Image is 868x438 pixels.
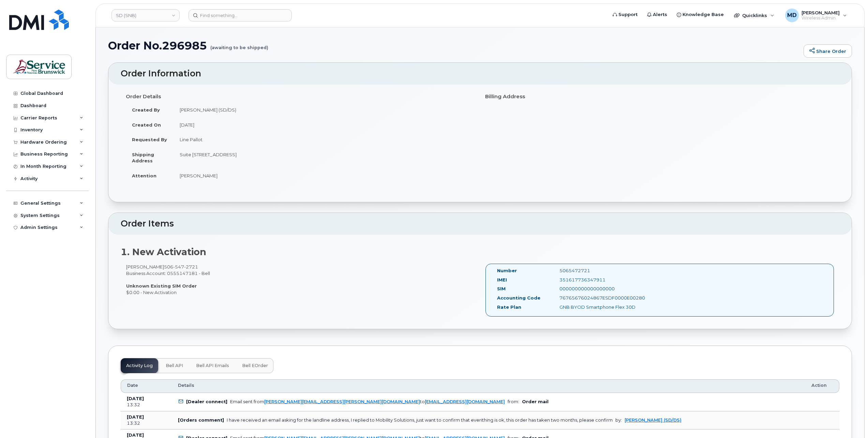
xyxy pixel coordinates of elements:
div: Email sent from to [230,399,505,404]
div: GNB BYOD Smartphone Flex 30D [554,304,642,310]
span: Bell API [166,363,183,368]
div: [PERSON_NAME] Business Account: 0555147181 - Bell $0.00 - New Activation [121,264,480,295]
strong: 1. New Activation [121,246,206,258]
strong: Attention [132,173,156,178]
div: 13:32 [127,420,166,426]
div: I have received an email asking for the landline address, I replied to Mobility Solutions, just w... [227,418,613,423]
strong: Created On [132,122,161,128]
h4: Billing Address [485,94,834,100]
h2: Order Items [121,219,839,229]
span: 506 [164,264,198,269]
div: 76765676024867ESDF0000E00280 [554,295,642,301]
b: [DATE] [127,396,144,401]
b: [Dealer connect] [186,399,227,404]
strong: Requested By [132,137,167,142]
small: (awaiting to be shipped) [210,40,268,50]
div: 351617736347911 [554,277,642,283]
td: [PERSON_NAME] [174,168,475,183]
h1: Order No.296985 [108,40,800,52]
strong: Unknown Existing SIM Order [126,283,197,289]
b: [DATE] [127,433,144,438]
b: [Orders comment] [178,418,224,423]
div: 5065472721 [554,267,642,274]
a: [PERSON_NAME] (SD/DS) [625,418,682,423]
span: 547 [173,264,184,269]
h4: Order Details [126,94,475,100]
span: Bell eOrder [242,363,268,368]
strong: Created By [132,107,160,113]
span: by: [615,418,622,423]
td: [PERSON_NAME] (SD/DS) [174,102,475,117]
label: Rate Plan [497,304,521,310]
label: Accounting Code [497,295,540,301]
a: [PERSON_NAME][EMAIL_ADDRESS][PERSON_NAME][DOMAIN_NAME] [264,399,420,404]
strong: Shipping Address [132,152,154,164]
span: Date [127,382,138,389]
a: [EMAIL_ADDRESS][DOMAIN_NAME] [425,399,505,404]
label: Number [497,267,517,274]
th: Action [805,379,839,393]
b: Order mail [522,399,549,404]
td: Line Pallot [174,132,475,147]
div: 000000000000000000 [554,286,642,292]
label: IMEI [497,277,507,283]
div: 13:32 [127,402,166,408]
span: Details [178,382,194,389]
span: from: [508,399,519,404]
a: Share Order [804,44,852,58]
td: [DATE] [174,117,475,132]
h2: Order Information [121,69,839,78]
td: Suite [STREET_ADDRESS] [174,147,475,168]
b: [DATE] [127,414,144,420]
span: Bell API Emails [196,363,229,368]
label: SIM [497,286,506,292]
span: 2721 [184,264,198,269]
